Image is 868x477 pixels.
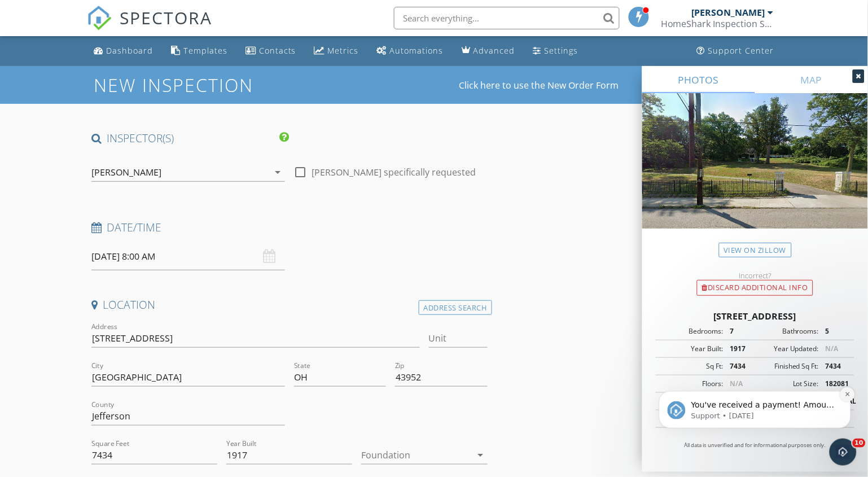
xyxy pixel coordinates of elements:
div: Metrics [328,45,359,56]
div: Contacts [259,45,296,56]
i: arrow_drop_down [474,448,488,462]
a: SPECTORA [87,15,212,39]
div: [PERSON_NAME] [692,7,765,18]
a: Advanced [457,41,520,62]
h4: INSPECTOR(S) [91,131,290,146]
a: Dashboard [89,41,157,62]
div: [STREET_ADDRESS] [656,309,854,323]
div: Automations [390,45,444,56]
a: Automations (Basic) [372,41,448,62]
iframe: Intercom notifications message [642,320,868,447]
a: View on Zillow [719,243,792,258]
div: Advanced [474,45,515,56]
a: PHOTOS [642,66,755,93]
h4: Location [91,297,488,312]
p: Message from Support, sent 2d ago [49,91,195,101]
iframe: Intercom live chat [830,439,857,466]
div: Dashboard [106,45,153,56]
a: Contacts [241,41,301,62]
div: Support Center [708,45,774,56]
a: Support Center [692,41,779,62]
label: [PERSON_NAME] specifically requested [312,167,476,178]
button: Dismiss notification [198,67,213,82]
input: Select date [91,243,285,270]
img: Profile image for Support [25,81,43,99]
div: Templates [183,45,227,56]
a: Settings [529,41,583,62]
span: You've received a payment! Amount $310.00 Fee $10.48 Net $299.52 Transaction # pi_3SBjKlK7snlDGpR... [49,80,192,224]
div: HomeShark Inspection Services, LLC [661,18,774,29]
span: 10 [853,439,866,448]
input: Search everything... [394,7,620,29]
a: Metrics [310,41,363,62]
a: Templates [166,41,232,62]
div: [PERSON_NAME] [91,167,161,177]
a: Click here to use the New Order Form [459,81,619,90]
img: The Best Home Inspection Software - Spectora [87,6,112,30]
div: Incorrect? [642,271,868,280]
h1: New Inspection [94,75,344,95]
div: Settings [545,45,578,56]
div: message notification from Support, 2d ago. You've received a payment! Amount $310.00 Fee $10.48 N... [17,71,209,108]
span: SPECTORA [120,6,212,29]
i: arrow_drop_down [271,165,285,179]
a: MAP [755,66,868,93]
div: Discard Additional info [697,280,813,296]
div: Address Search [419,300,492,316]
h4: Date/Time [91,220,488,235]
img: streetview [642,93,868,256]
